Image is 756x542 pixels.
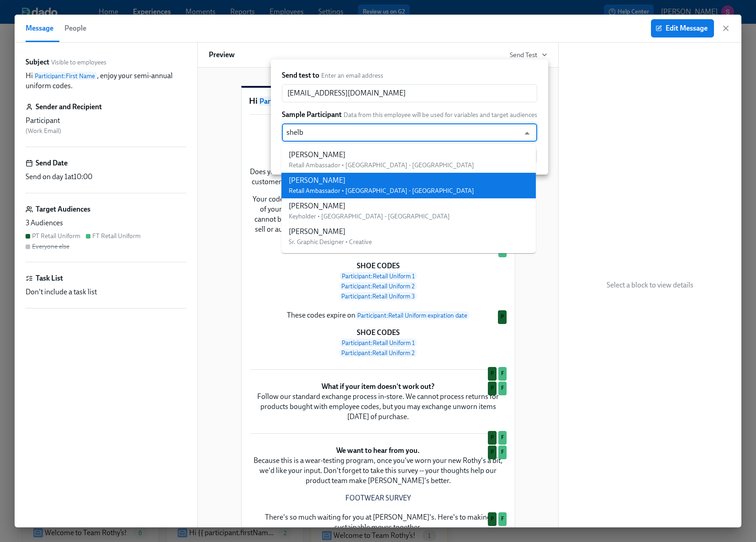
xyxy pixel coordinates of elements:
[289,227,372,237] div: [PERSON_NAME]
[289,213,450,220] span: Keyholder • [GEOGRAPHIC_DATA] - [GEOGRAPHIC_DATA]
[289,187,474,195] span: Retail Ambassador • [GEOGRAPHIC_DATA] - [GEOGRAPHIC_DATA]
[289,238,372,246] span: Sr. Graphic Designer • Creative
[289,201,450,211] div: [PERSON_NAME]
[282,110,342,120] label: Sample Participant
[520,126,534,140] button: Close
[289,161,474,169] span: Retail Ambassador • [GEOGRAPHIC_DATA] - [GEOGRAPHIC_DATA]
[289,175,474,186] div: [PERSON_NAME]
[344,111,537,119] span: Data from this employee will be used for variables and target audiences
[321,71,383,80] span: Enter an email address
[282,70,319,80] label: Send test to
[289,150,474,160] div: [PERSON_NAME]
